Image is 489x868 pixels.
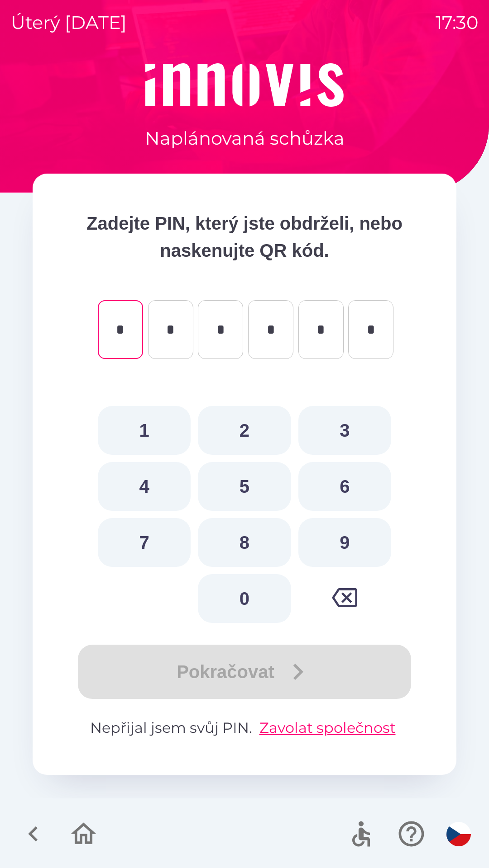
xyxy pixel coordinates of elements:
button: 3 [298,406,391,455]
p: úterý [DATE] [11,9,127,36]
button: 0 [198,574,291,623]
p: 17:30 [436,9,478,36]
p: Naplánovaná schůzka [145,125,345,152]
button: 1 [98,406,191,455]
button: Zavolat společnost [256,717,399,739]
button: 2 [198,406,291,455]
img: Logo [33,63,456,107]
button: 6 [298,462,391,511]
button: 7 [98,518,191,567]
p: Zadejte PIN, který jste obdrželi, nebo naskenujte QR kód. [69,210,420,264]
button: 5 [198,462,291,511]
button: 8 [198,518,291,567]
button: 4 [98,462,191,511]
img: cs flag [446,822,471,846]
p: Nepřijal jsem svůj PIN. [69,717,420,739]
button: 9 [298,518,391,567]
